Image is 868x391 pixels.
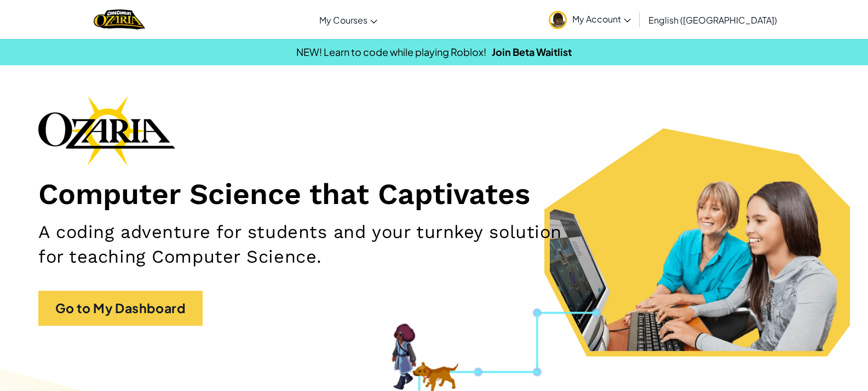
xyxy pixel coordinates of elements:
[549,11,567,29] img: avatar
[314,5,383,35] a: My Courses
[38,177,830,212] h1: Computer Science that Captivates
[492,46,572,58] a: Join Beta Waitlist
[648,14,777,26] span: English ([GEOGRAPHIC_DATA])
[296,46,486,58] span: NEW! Learn to code while playing Roblox!
[94,8,145,31] a: Ozaria by CodeCombat logo
[94,8,145,31] img: Home
[38,291,203,326] a: Go to My Dashboard
[38,220,568,268] h2: A coding adventure for students and your turnkey solution for teaching Computer Science.
[319,14,367,26] span: My Courses
[643,5,783,35] a: English ([GEOGRAPHIC_DATA])
[543,2,636,37] a: My Account
[572,13,631,25] span: My Account
[38,95,175,166] img: Ozaria branding logo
